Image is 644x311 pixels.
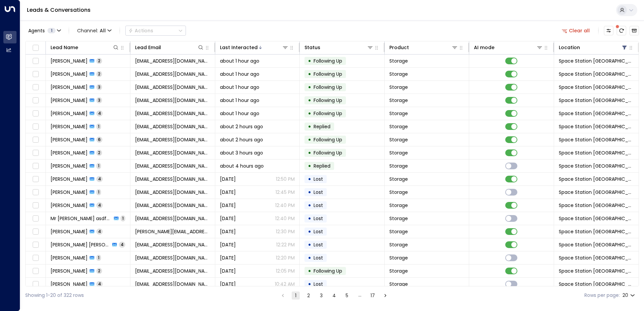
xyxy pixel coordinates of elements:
[559,43,580,51] div: Location
[25,26,63,35] button: Agents1
[220,123,263,130] span: about 2 hours ago
[135,110,210,117] span: georginalightfoot@rocketmail.com
[389,254,408,261] span: Storage
[220,71,259,77] span: about 1 hour ago
[389,43,409,51] div: Product
[314,268,342,274] span: Following Up
[31,149,40,157] span: Toggle select row
[308,95,311,106] div: •
[559,215,634,222] span: Space Station Doncaster
[31,83,40,92] span: Toggle select row
[25,292,84,299] div: Showing 1-20 of 322 rows
[51,202,88,209] span: Rebecca Lockwood
[330,291,338,300] button: Go to page 4
[51,268,88,274] span: Claudiu Cazan
[276,254,295,261] p: 12:20 PM
[474,43,543,51] div: AI mode
[559,228,634,235] span: Space Station Doncaster
[51,254,88,261] span: Fraser Kaye
[220,254,236,261] span: Yesterday
[314,254,323,261] span: Lost
[559,202,634,209] span: Space Station Doncaster
[51,136,88,143] span: Chloe Woodhouse
[314,110,342,117] span: Following Up
[276,176,295,182] p: 12:50 PM
[317,291,325,300] button: Go to page 3
[135,84,210,91] span: waynebroadley@yahoo.co.uk
[308,68,311,80] div: •
[314,123,330,130] span: Replied
[314,189,323,196] span: Lost
[96,97,102,103] span: 3
[220,97,259,104] span: about 1 hour ago
[304,291,313,300] button: Go to page 2
[559,176,634,182] span: Space Station Doncaster
[559,123,634,130] span: Space Station Doncaster
[51,84,88,91] span: Wayne Broadley
[135,43,204,51] div: Lead Email
[389,84,408,91] span: Storage
[220,281,236,287] span: Yesterday
[389,189,408,196] span: Storage
[389,123,408,130] span: Storage
[51,58,88,64] span: Emma Pearson
[389,281,408,287] span: Storage
[135,97,210,104] span: Selwoodmandy@yahoo.com
[389,215,408,222] span: Storage
[275,202,295,209] p: 12:40 PM
[96,255,101,261] span: 1
[96,163,101,169] span: 1
[125,26,186,36] button: Actions
[220,149,263,156] span: about 3 hours ago
[96,176,103,182] span: 4
[31,214,40,223] span: Toggle select row
[389,149,408,156] span: Storage
[27,6,91,14] a: Leads & Conversations
[220,58,259,64] span: about 1 hour ago
[622,290,636,300] div: 20
[31,188,40,197] span: Toggle select row
[220,163,264,169] span: about 4 hours ago
[381,291,389,300] button: Go to next page
[292,291,300,300] button: page 1
[121,215,125,221] span: 1
[308,213,311,224] div: •
[51,43,78,51] div: Lead Name
[276,268,295,274] p: 12:05 PM
[389,228,408,235] span: Storage
[31,57,40,65] span: Toggle select row
[51,97,88,104] span: Mandy Selwood
[135,71,210,77] span: philipclegg1995@gmail.com
[125,26,186,36] div: Button group with a nested menu
[96,268,102,274] span: 2
[314,136,342,143] span: Following Up
[604,26,613,35] button: Customize
[28,28,45,33] span: Agents
[314,281,323,287] span: Lost
[51,71,88,77] span: Phil Clegg
[31,201,40,210] span: Toggle select row
[135,123,210,130] span: akasha1808@hotmail.co.uk
[135,163,210,169] span: willaustin1987@gmail.com
[96,137,102,142] span: 6
[135,189,210,196] span: natlouise@hotmail.co.uk
[559,84,634,91] span: Space Station Doncaster
[389,136,408,143] span: Storage
[31,254,40,262] span: Toggle select row
[135,176,210,182] span: craftyjacksthorne@gmail.com
[559,136,634,143] span: Space Station Doncaster
[389,176,408,182] span: Storage
[96,189,101,195] span: 1
[135,228,210,235] span: nadine.griffin@sky.com
[100,28,106,33] span: All
[31,162,40,170] span: Toggle select row
[308,55,311,67] div: •
[630,26,639,35] button: Archived Leads
[308,200,311,211] div: •
[31,241,40,249] span: Toggle select row
[559,71,634,77] span: Space Station Doncaster
[220,176,236,182] span: Yesterday
[220,241,236,248] span: Yesterday
[135,136,210,143] span: chloe.woodhouse96@icloud.com
[314,163,330,169] span: Replied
